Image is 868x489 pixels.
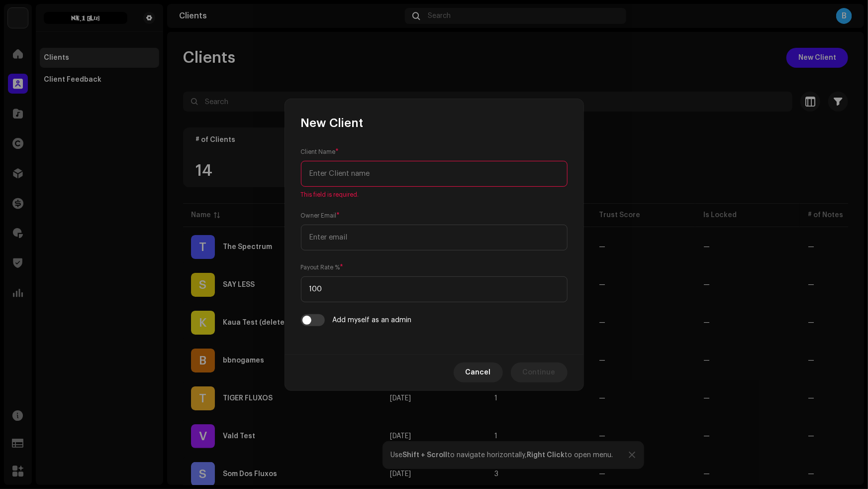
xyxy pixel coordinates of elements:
input: Enter Client name [301,161,568,187]
small: Payout Rate % [301,262,340,272]
span: New Client [301,115,364,131]
input: Enter email [301,225,568,250]
button: Cancel [454,363,503,382]
span: Continue [523,363,556,382]
small: Owner Email [301,211,337,221]
div: Add myself as an admin [333,316,412,324]
span: Cancel [466,363,491,382]
button: Continue [511,363,568,382]
input: Enter payout rate % [301,276,568,302]
small: Client Name [301,147,336,157]
span: This field is required. [301,191,568,199]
